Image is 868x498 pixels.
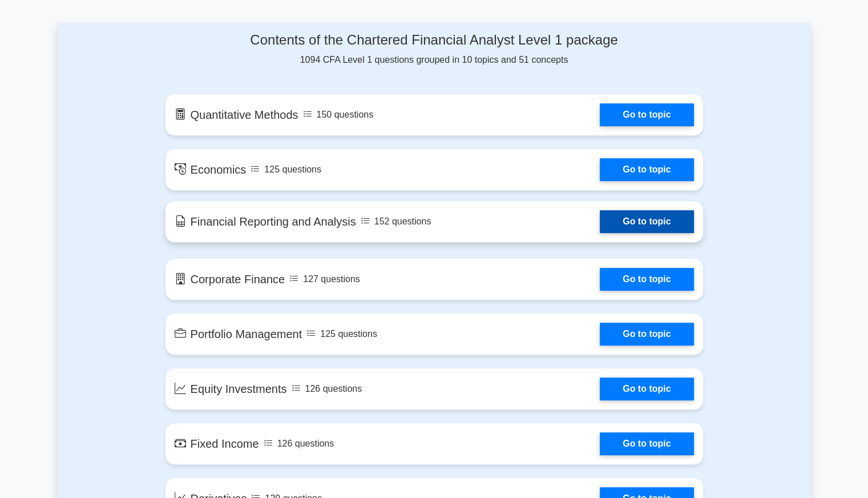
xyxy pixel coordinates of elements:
a: Go to topic [600,268,693,291]
a: Go to topic [600,432,693,455]
a: Go to topic [600,323,693,346]
a: Go to topic [600,158,693,181]
a: Go to topic [600,210,693,233]
a: Go to topic [600,377,693,400]
h4: Contents of the Chartered Financial Analyst Level 1 package [165,32,703,49]
div: 1094 CFA Level 1 questions grouped in 10 topics and 51 concepts [165,32,703,67]
a: Go to topic [600,103,693,126]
